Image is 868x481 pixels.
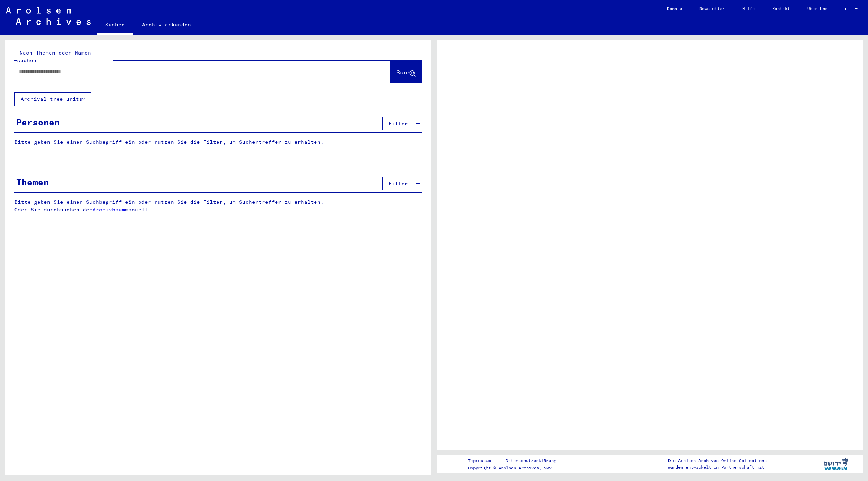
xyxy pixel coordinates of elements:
img: Arolsen_neg.svg [6,7,91,25]
span: Suche [396,69,414,76]
a: Datenschutzerklärung [500,457,565,465]
button: Suche [390,61,422,83]
span: Filter [388,180,408,187]
mat-label: Nach Themen oder Namen suchen [17,50,91,64]
button: Archival tree units [14,92,91,106]
a: Archiv erkunden [133,16,200,33]
p: wurden entwickelt in Partnerschaft mit [668,464,767,471]
div: Personen [16,116,60,129]
p: Copyright © Arolsen Archives, 2021 [468,465,565,471]
img: yv_logo.png [822,455,850,473]
a: Suchen [97,16,133,35]
button: Filter [382,177,414,190]
a: Archivbaum [93,206,125,213]
div: | [468,457,565,465]
div: Themen [16,176,49,189]
button: Filter [382,117,414,130]
a: Impressum [468,457,497,465]
span: Filter [388,120,408,127]
p: Bitte geben Sie einen Suchbegriff ein oder nutzen Sie die Filter, um Suchertreffer zu erhalten. [14,138,422,146]
p: Die Arolsen Archives Online-Collections [668,458,767,464]
p: Bitte geben Sie einen Suchbegriff ein oder nutzen Sie die Filter, um Suchertreffer zu erhalten. O... [14,198,422,214]
span: DE [845,7,853,12]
